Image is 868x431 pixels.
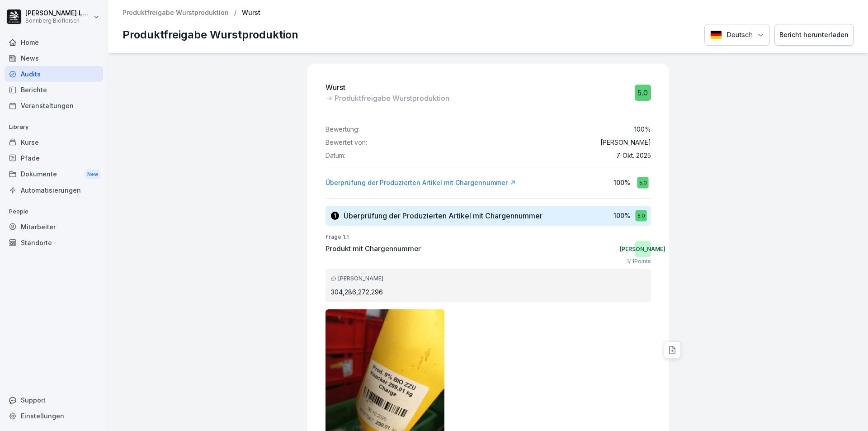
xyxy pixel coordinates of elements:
[635,85,651,101] div: 5.0
[5,204,103,219] p: People
[5,150,103,166] a: Pfade
[85,169,100,180] div: New
[325,233,651,241] p: Frage 1.1
[25,18,91,24] p: Sonnberg Biofleisch
[25,9,91,17] p: [PERSON_NAME] Lumetsberger
[613,211,630,220] p: 100 %
[613,178,630,187] p: 100 %
[123,27,298,43] p: Produktfreigabe Wurstproduktion
[774,24,854,46] button: Bericht herunterladen
[5,408,103,424] a: Einstellungen
[616,152,651,160] p: 7. Okt. 2025
[5,166,103,183] a: DokumenteNew
[325,152,345,160] p: Datum:
[242,9,260,17] p: Wurst
[5,166,103,183] div: Dokumente
[331,287,646,297] p: 304,286,272,296
[325,82,449,93] p: Wurst
[726,30,753,40] p: Deutsch
[325,126,359,133] p: Bewertung:
[5,182,103,198] a: Automatisierungen
[704,24,770,46] button: Language
[634,126,651,133] p: 100 %
[344,211,542,221] h3: Überprüfung der Produzierten Artikel mit Chargennummer
[325,178,516,187] a: Überprüfung der Produzierten Artikel mit Chargennummer
[779,30,849,40] div: Bericht herunterladen
[5,134,103,150] a: Kurse
[637,177,648,188] div: 5.0
[331,212,339,220] div: 1
[5,235,103,251] a: Standorte
[335,93,449,104] p: Produktfreigabe Wurstproduktion
[710,30,722,39] img: Deutsch
[5,120,103,134] p: Library
[627,257,651,265] p: 1 / 1 Points
[5,98,103,114] a: Veranstaltungen
[600,139,651,147] p: [PERSON_NAME]
[5,66,103,82] a: Audits
[331,275,646,283] div: [PERSON_NAME]
[5,50,103,66] a: News
[635,241,651,257] div: [PERSON_NAME]
[325,244,421,254] p: Produkt mit Chargennummer
[5,82,103,98] a: Berichte
[325,139,367,147] p: Bewertet von:
[234,9,236,17] p: /
[5,392,103,408] div: Support
[5,219,103,235] a: Mitarbeiter
[635,210,646,221] div: 5.0
[123,9,229,17] a: Produktfreigabe Wurstproduktion
[5,34,103,50] a: Home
